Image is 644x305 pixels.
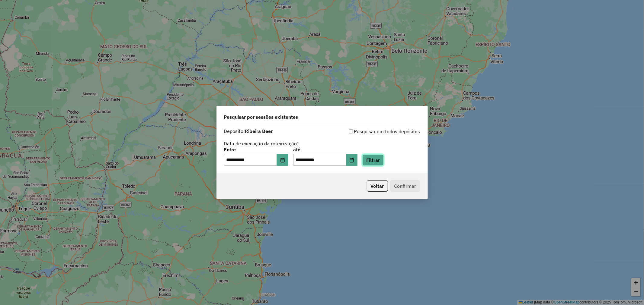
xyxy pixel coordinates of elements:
[322,128,420,135] div: Pesquisar em todos depósitos
[245,128,273,134] strong: Ribeira Beer
[224,140,299,147] label: Data de execução da roteirização:
[346,154,358,166] button: Choose Date
[293,146,357,153] label: até
[224,113,298,121] span: Pesquisar por sessões existentes
[362,154,384,166] button: Filtrar
[224,127,273,135] label: Depósito:
[367,180,388,192] button: Voltar
[277,154,288,166] button: Choose Date
[224,146,288,153] label: Entre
